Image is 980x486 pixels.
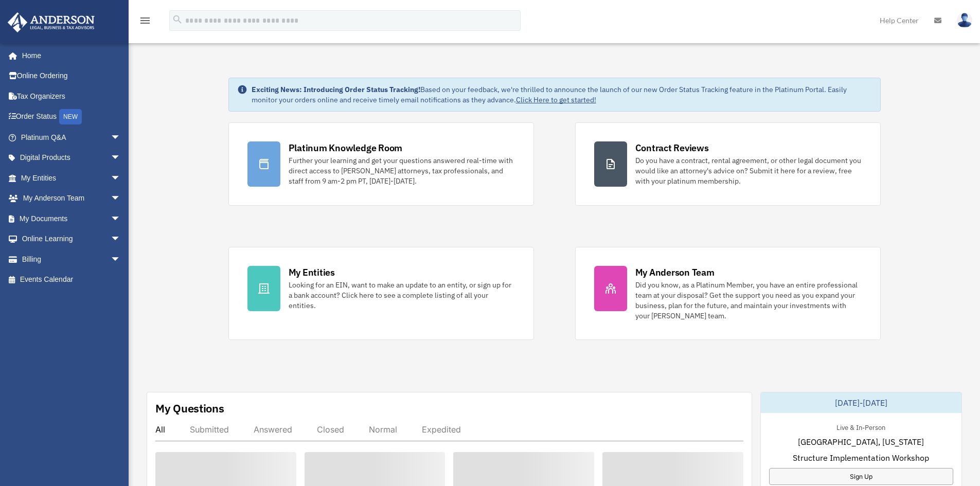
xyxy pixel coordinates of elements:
[111,188,131,209] span: arrow_drop_down
[575,122,881,206] a: Contract Reviews Do you have a contract, rental agreement, or other legal document you would like...
[139,18,151,27] a: menu
[635,266,715,279] div: My Anderson Team
[252,84,872,105] div: Based on your feedback, we're thrilled to announce the launch of our new Order Status Tracking fe...
[635,155,862,186] div: Do you have a contract, rental agreement, or other legal document you would like an attorney's ad...
[5,12,98,32] img: Anderson Advisors Platinum Portal
[7,208,136,229] a: My Documentsarrow_drop_down
[369,424,397,435] div: Normal
[422,424,461,435] div: Expedited
[7,86,136,106] a: Tax Organizers
[289,280,515,311] div: Looking for an EIN, want to make an update to an entity, or sign up for a bank account? Click her...
[575,247,881,340] a: My Anderson Team Did you know, as a Platinum Member, you have an entire professional team at your...
[289,155,515,186] div: Further your learning and get your questions answered real-time with direct access to [PERSON_NAM...
[793,452,929,464] span: Structure Implementation Workshop
[111,229,131,250] span: arrow_drop_down
[7,269,136,290] a: Events Calendar
[228,247,534,340] a: My Entities Looking for an EIN, want to make an update to an entity, or sign up for a bank accoun...
[111,168,131,189] span: arrow_drop_down
[139,14,151,27] i: menu
[761,392,961,413] div: [DATE]-[DATE]
[635,141,709,154] div: Contract Reviews
[7,106,136,128] a: Order StatusNEW
[7,45,131,66] a: Home
[111,148,131,169] span: arrow_drop_down
[7,66,136,86] a: Online Ordering
[252,85,420,94] strong: Exciting News: Introducing Order Status Tracking!
[769,468,953,485] a: Sign Up
[828,421,894,432] div: Live & In-Person
[7,249,136,269] a: Billingarrow_drop_down
[289,141,403,154] div: Platinum Knowledge Room
[317,424,344,435] div: Closed
[172,14,183,25] i: search
[155,424,165,435] div: All
[7,148,136,168] a: Digital Productsarrow_drop_down
[516,95,596,104] a: Click Here to get started!
[190,424,229,435] div: Submitted
[635,280,862,321] div: Did you know, as a Platinum Member, you have an entire professional team at your disposal? Get th...
[155,401,224,416] div: My Questions
[111,208,131,229] span: arrow_drop_down
[7,229,136,249] a: Online Learningarrow_drop_down
[254,424,292,435] div: Answered
[7,188,136,209] a: My Anderson Teamarrow_drop_down
[7,168,136,188] a: My Entitiesarrow_drop_down
[111,249,131,270] span: arrow_drop_down
[59,109,82,124] div: NEW
[228,122,534,206] a: Platinum Knowledge Room Further your learning and get your questions answered real-time with dire...
[111,127,131,148] span: arrow_drop_down
[798,436,924,448] span: [GEOGRAPHIC_DATA], [US_STATE]
[7,127,136,148] a: Platinum Q&Aarrow_drop_down
[957,13,972,28] img: User Pic
[289,266,335,279] div: My Entities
